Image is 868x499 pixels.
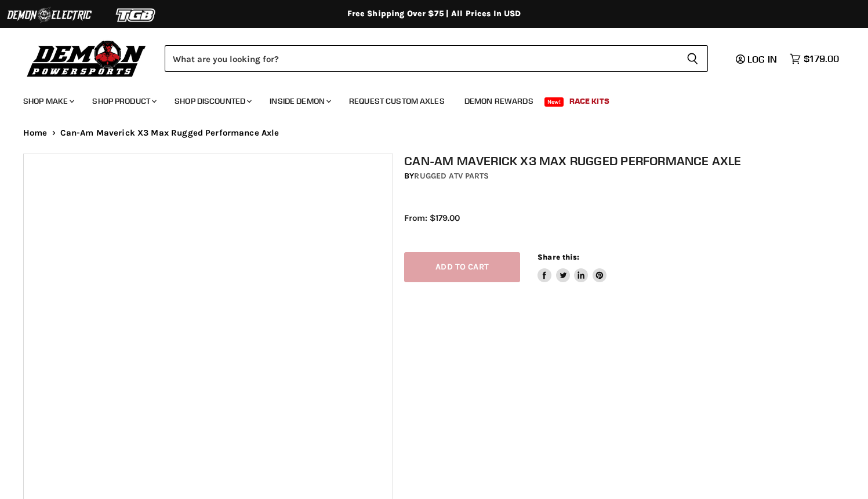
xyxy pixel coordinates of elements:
[23,38,150,79] img: Demon Powersports
[60,128,279,138] span: Can-Am Maverick X3 Max Rugged Performance Axle
[404,170,856,183] div: by
[456,89,542,113] a: Demon Rewards
[261,89,338,113] a: Inside Demon
[14,85,836,113] ul: Main menu
[404,154,856,168] h1: Can-Am Maverick X3 Max Rugged Performance Axle
[166,89,259,113] a: Shop Discounted
[747,53,777,65] span: Log in
[414,171,489,181] a: Rugged ATV Parts
[165,45,677,72] input: Search
[561,89,618,113] a: Race Kits
[537,253,579,261] span: Share this:
[804,53,839,64] span: $179.00
[404,213,460,223] span: From: $179.00
[6,4,93,26] img: Demon Electric Logo 2
[537,252,606,283] aside: Share this:
[784,50,845,67] a: $179.00
[14,89,81,113] a: Shop Make
[23,128,48,138] a: Home
[677,45,708,72] button: Search
[83,89,164,113] a: Shop Product
[165,45,708,72] form: Product
[731,54,784,64] a: Log in
[544,97,564,107] span: New!
[340,89,453,113] a: Request Custom Axles
[93,4,180,26] img: TGB Logo 2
